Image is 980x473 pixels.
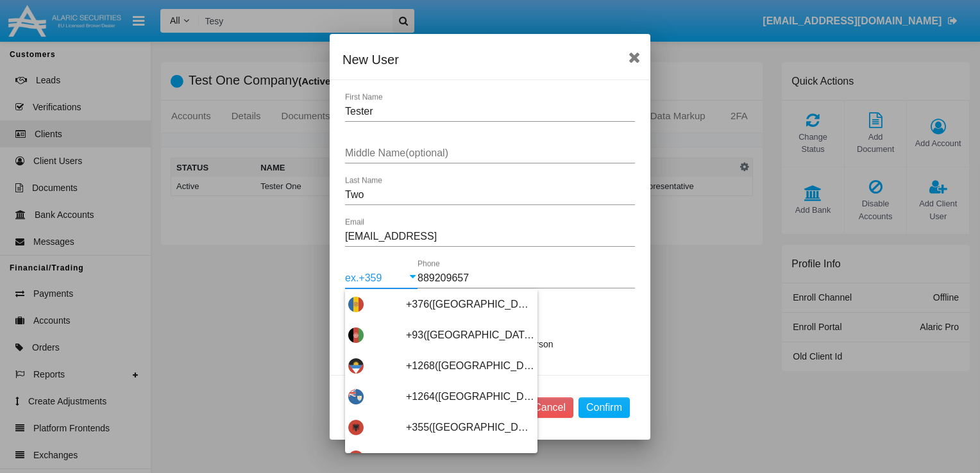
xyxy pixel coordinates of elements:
[526,397,573,418] button: Cancel
[406,351,534,381] span: +1268([GEOGRAPHIC_DATA])
[406,289,534,320] span: +376([GEOGRAPHIC_DATA])
[406,381,534,412] span: +1264([GEOGRAPHIC_DATA])
[406,412,534,443] span: +355([GEOGRAPHIC_DATA])
[406,320,534,351] span: +93([GEOGRAPHIC_DATA])
[342,49,638,70] div: New User
[579,397,630,418] button: Confirm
